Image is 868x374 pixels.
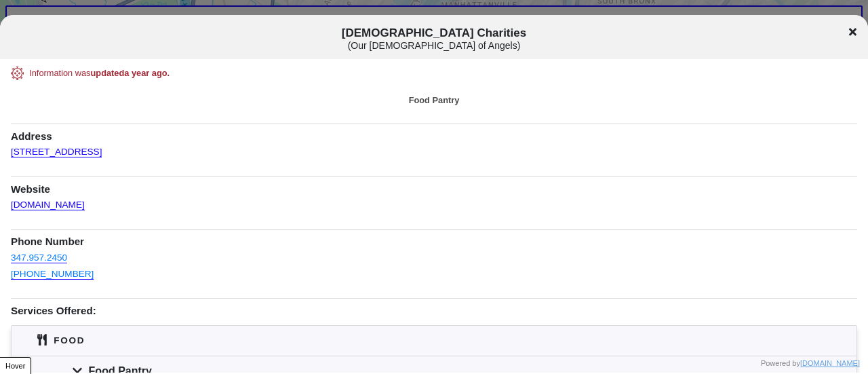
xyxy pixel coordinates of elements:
[11,261,94,280] a: [PHONE_NUMBER]
[11,298,857,318] h1: Services Offered:
[11,192,85,210] a: [DOMAIN_NAME]
[11,269,94,279] a: [PHONE_NUMBER]
[11,245,67,263] a: 347.957.2450
[800,359,860,367] a: [DOMAIN_NAME]
[11,176,857,196] h1: Website
[11,253,67,263] a: 347.957.2450
[761,358,860,369] div: Powered by
[11,94,857,107] div: Food Pantry
[11,139,102,157] a: [STREET_ADDRESS]
[54,333,85,348] div: Food
[11,124,857,143] h1: Address
[29,67,839,79] div: Information was
[91,68,170,78] span: updated a year ago .
[74,26,794,52] span: [DEMOGRAPHIC_DATA] Charities
[74,40,794,52] div: ( Our [DEMOGRAPHIC_DATA] of Angels )
[11,229,857,249] h1: Phone Number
